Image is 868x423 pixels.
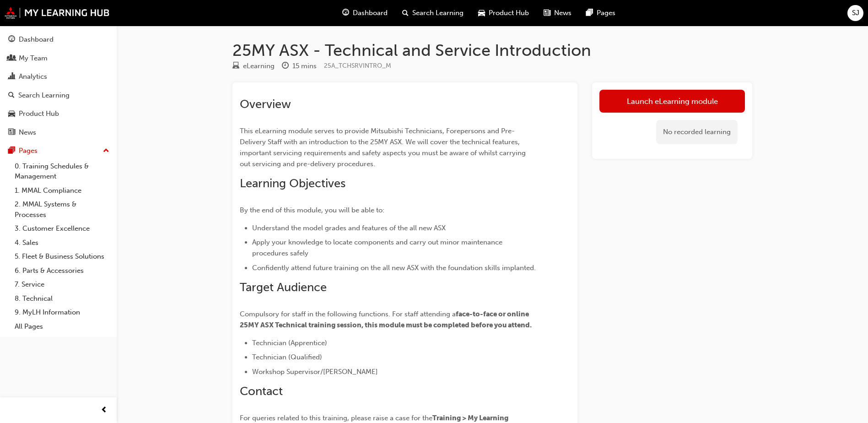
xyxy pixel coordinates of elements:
[252,353,322,361] span: Technician (Qualified)
[412,8,464,18] span: Search Learning
[11,184,113,198] a: 1. MMAL Compliance
[243,61,275,71] div: eLearning
[282,60,317,72] div: Duration
[240,310,456,318] span: Compulsory for staff in the following functions. For staff attending a
[8,110,15,118] span: car-icon
[18,90,70,101] div: Search Learning
[4,105,113,122] a: Product Hub
[292,61,317,71] div: 15 mins
[4,68,113,85] a: Analytics
[471,4,536,22] a: car-iconProduct Hub
[19,108,59,119] div: Product Hub
[232,60,275,72] div: Type
[19,34,54,45] div: Dashboard
[4,142,113,159] button: Pages
[353,8,388,18] span: Dashboard
[240,176,345,190] span: Learning Objectives
[19,53,48,64] div: My Team
[536,4,579,22] a: news-iconNews
[847,5,863,21] button: SJ
[11,277,113,292] a: 7. Service
[597,8,615,18] span: Pages
[586,7,593,19] span: pages-icon
[8,92,15,100] span: search-icon
[4,31,113,48] a: Dashboard
[240,384,283,398] span: Contact
[252,368,378,376] span: Workshop Supervisor/[PERSON_NAME]
[395,4,471,22] a: search-iconSearch Learning
[4,29,113,142] button: DashboardMy TeamAnalyticsSearch LearningProduct HubNews
[342,7,349,19] span: guage-icon
[240,206,384,214] span: By the end of this module, you will be able to:
[544,7,550,19] span: news-icon
[4,87,113,104] a: Search Learning
[252,224,446,232] span: Understand the model grades and features of the all new ASX
[11,159,113,184] a: 0. Training Schedules & Management
[579,4,623,22] a: pages-iconPages
[11,249,113,264] a: 5. Fleet & Business Solutions
[4,124,113,141] a: News
[5,7,110,19] img: mmal
[11,305,113,320] a: 9. MyLH Information
[8,147,15,155] span: pages-icon
[240,97,291,111] span: Overview
[19,146,38,156] div: Pages
[101,405,108,416] span: prev-icon
[240,310,532,329] span: face-to-face or online 25MY ASX Technical training session, this module must be completed before ...
[240,414,432,422] span: For queries related to this training, please raise a case for the
[656,120,738,144] div: No recorded learning
[19,71,47,82] div: Analytics
[554,8,571,18] span: News
[240,127,528,168] span: This eLearning module serves to provide Mitsubishi Technicians, Forepersons and Pre-Delivery Staf...
[489,8,529,18] span: Product Hub
[324,62,391,70] span: Learning resource code
[252,264,536,272] span: Confidently attend future training on the all new ASX with the foundation skills implanted.
[8,129,15,137] span: news-icon
[240,280,327,294] span: Target Audience
[232,62,239,70] span: learningResourceType_ELEARNING-icon
[4,50,113,67] a: My Team
[8,54,15,63] span: people-icon
[11,320,113,334] a: All Pages
[282,62,289,70] span: clock-icon
[11,292,113,306] a: 8. Technical
[11,264,113,278] a: 6. Parts & Accessories
[11,236,113,250] a: 4. Sales
[19,127,36,138] div: News
[599,90,745,113] a: Launch eLearning module
[103,145,109,157] span: up-icon
[402,7,409,19] span: search-icon
[8,73,15,81] span: chart-icon
[11,222,113,236] a: 3. Customer Excellence
[335,4,395,22] a: guage-iconDashboard
[11,197,113,222] a: 2. MMAL Systems & Processes
[852,8,859,18] span: SJ
[478,7,485,19] span: car-icon
[232,40,752,60] h1: 25MY ASX - Technical and Service Introduction
[8,36,15,44] span: guage-icon
[252,238,504,257] span: Apply your knowledge to locate components and carry out minor maintenance procedures safely
[252,339,327,347] span: Technician (Apprentice)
